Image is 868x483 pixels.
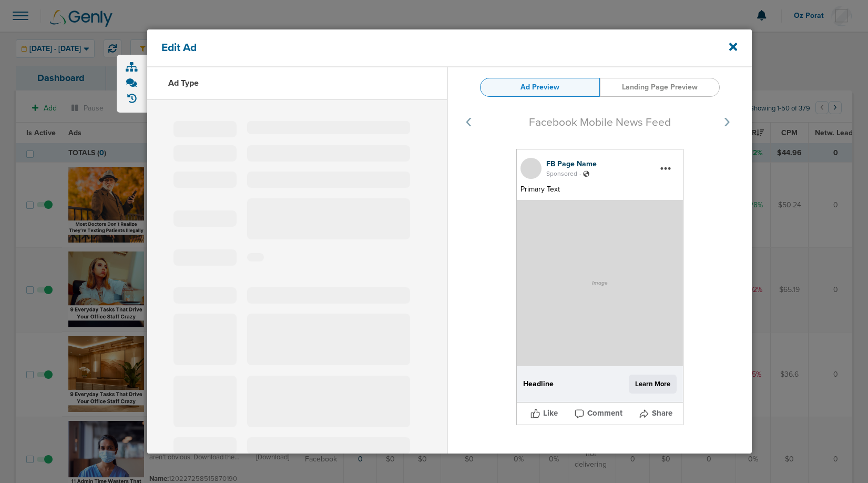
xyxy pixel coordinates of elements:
a: Ad Preview [480,78,600,97]
span: Comment [587,408,622,419]
div: FB Page Name [546,159,679,169]
h3: Ad Type [168,78,199,88]
div: Headline [523,380,590,388]
h4: Edit Ad [161,41,680,54]
span: Share [652,408,672,419]
span: Primary Text [520,185,560,194]
a: Landing Page Preview [600,78,720,97]
span: Facebook Mobile News Feed [529,116,671,129]
span: Like [543,408,558,419]
span: . [577,168,583,177]
span: Sponsored [546,169,577,178]
span: Learn More [629,375,677,394]
img: svg+xml;charset=UTF-8,%3Csvg%20width%3D%22125%22%20height%3D%2250%22%20xmlns%3D%22http%3A%2F%2Fww... [448,104,752,226]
